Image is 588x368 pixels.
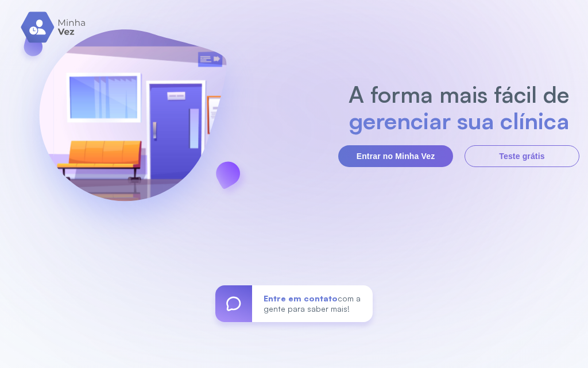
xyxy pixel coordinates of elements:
[343,81,575,107] h2: A forma mais fácil de
[215,285,373,322] a: Entre em contatocom a gente para saber mais!
[343,107,575,134] h2: gerenciar sua clínica
[21,11,87,43] img: logo.svg
[465,145,579,167] button: Teste grátis
[252,285,373,322] div: com a gente para saber mais!
[264,293,338,303] span: Entre em contato
[338,145,453,167] button: Entrar no Minha Vez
